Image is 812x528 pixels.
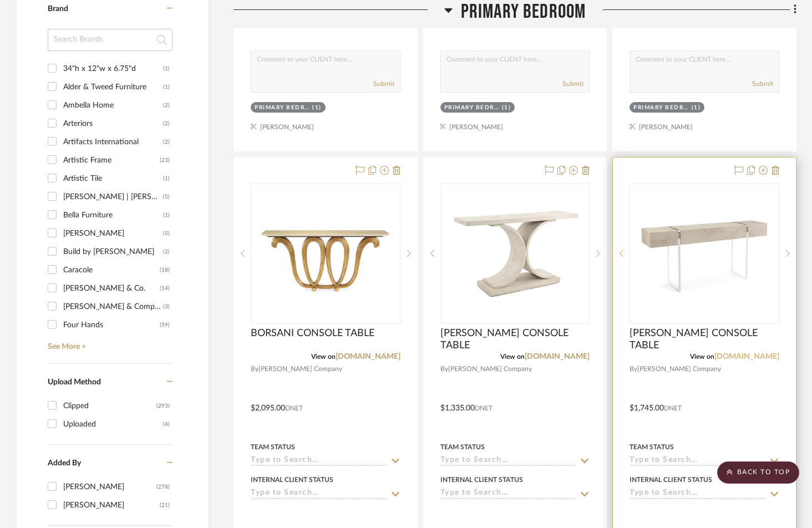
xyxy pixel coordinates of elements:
img: LOFTUS CONSOLE TABLE [635,184,774,323]
div: 0 [630,184,779,323]
input: Type to Search… [630,489,766,499]
button: Submit [373,79,394,89]
div: Internal Client Status [440,475,523,485]
div: Artistic Frame [63,151,160,169]
span: [PERSON_NAME] Company [448,364,532,374]
div: [PERSON_NAME] [63,478,156,496]
span: [PERSON_NAME] CONSOLE TABLE [630,327,779,352]
div: (5) [163,188,170,206]
a: [DOMAIN_NAME] [525,353,590,361]
div: (14) [160,280,170,297]
div: [PERSON_NAME] & Co. [63,280,160,297]
button: Submit [562,79,583,89]
div: (18) [160,261,170,279]
div: Caracole [63,261,160,279]
div: [PERSON_NAME] | [PERSON_NAME] [63,188,163,206]
div: [PERSON_NAME] [63,496,160,514]
input: Type to Search… [440,489,577,499]
img: BENEVENTO CONSOLE TABLE [445,184,584,323]
div: 0 [251,184,400,323]
span: View on [690,353,714,360]
span: View on [311,353,336,360]
span: Upload Method [48,378,101,386]
div: Internal Client Status [251,475,333,485]
span: By [251,364,258,374]
div: Internal Client Status [630,475,712,485]
div: Arteriors [63,115,163,133]
div: (23) [160,151,170,169]
div: (5) [163,225,170,242]
div: (1) [163,170,170,187]
span: [PERSON_NAME] CONSOLE TABLE [440,327,590,352]
div: Four Hands [63,316,160,334]
div: (1) [163,78,170,96]
span: By [630,364,637,374]
div: (1) [502,104,511,112]
div: Alder & Tweed Furniture [63,78,163,96]
input: Type to Search… [630,456,766,466]
a: [DOMAIN_NAME] [336,353,400,361]
div: Build by [PERSON_NAME] [63,243,163,261]
div: Primary Bedroom [633,104,688,112]
span: BORSANI CONSOLE TABLE [251,327,374,339]
div: (2) [163,243,170,261]
div: 34"h x 12"w x 6.75"d [63,60,163,78]
div: [PERSON_NAME] [63,225,163,242]
div: (2) [163,115,170,133]
div: 0 [441,184,590,323]
span: View on [500,353,525,360]
div: [PERSON_NAME] & Company [63,298,163,316]
div: (21) [160,496,170,514]
div: (293) [156,397,170,415]
div: Clipped [63,397,156,415]
div: Bella Furniture [63,206,163,224]
div: (4) [163,415,170,433]
div: (3) [163,298,170,316]
div: (1) [312,104,322,112]
div: Artistic Tile [63,170,163,187]
div: Ambella Home [63,97,163,114]
button: Submit [752,79,773,89]
div: Team Status [251,442,295,452]
span: Added By [48,459,81,467]
div: (2) [163,97,170,114]
div: Team Status [630,442,674,452]
input: Type to Search… [251,489,387,499]
div: (1) [163,60,170,78]
span: By [440,364,448,374]
div: (1) [163,206,170,224]
scroll-to-top-button: BACK TO TOP [717,461,799,484]
div: Primary Bedroom [255,104,309,112]
div: Primary Bedroom [444,104,499,112]
div: Artifacts International [63,133,163,151]
input: Type to Search… [440,456,577,466]
div: (2) [163,133,170,151]
span: [PERSON_NAME] Company [258,364,342,374]
input: Search Brands [48,29,172,51]
img: BORSANI CONSOLE TABLE [256,184,395,323]
div: (1) [692,104,701,112]
div: (59) [160,316,170,334]
a: [DOMAIN_NAME] [714,353,779,361]
span: [PERSON_NAME] Company [637,364,721,374]
div: Uploaded [63,415,163,433]
span: Brand [48,5,68,13]
div: (278) [156,478,170,496]
input: Type to Search… [251,456,387,466]
div: Team Status [440,442,485,452]
a: See More + [45,334,172,352]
